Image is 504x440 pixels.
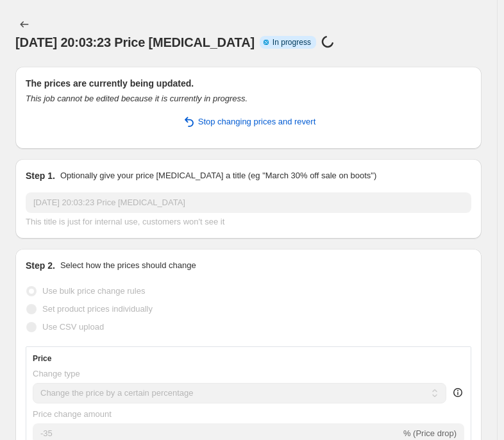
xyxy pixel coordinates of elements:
span: Use CSV upload [42,322,104,332]
span: This title is just for internal use, customers won't see it [26,217,224,226]
span: Stop changing prices and revert [198,115,316,128]
h2: Step 2. [26,259,55,272]
p: Select how the prices should change [60,259,196,272]
div: help [451,386,464,399]
span: Change type [33,369,80,378]
h2: Step 1. [26,169,55,182]
span: % (Price drop) [403,428,457,438]
i: This job cannot be edited because it is currently in progress. [26,94,248,103]
h2: The prices are currently being updated. [26,77,471,90]
span: Set product prices individually [42,304,153,314]
button: Stop changing prices and revert [18,112,479,132]
button: Price change jobs [15,15,33,33]
input: 30% off holiday sale [26,192,471,213]
h3: Price [33,353,51,364]
span: In progress [273,37,311,47]
span: [DATE] 20:03:23 Price [MEDICAL_DATA] [15,35,255,49]
span: Use bulk price change rules [42,286,145,296]
span: Price change amount [33,409,112,419]
p: Optionally give your price [MEDICAL_DATA] a title (eg "March 30% off sale on boots") [60,169,376,182]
